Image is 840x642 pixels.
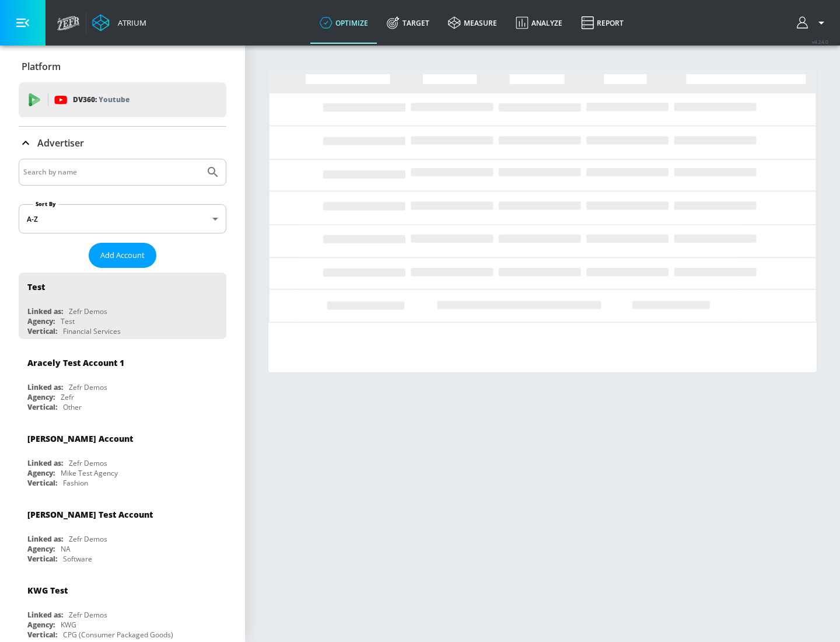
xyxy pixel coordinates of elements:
div: Other [63,402,82,412]
div: Advertiser [19,127,226,159]
div: NA [61,544,71,554]
div: Linked as: [27,306,63,316]
div: Aracely Test Account 1Linked as:Zefr DemosAgency:ZefrVertical:Other [19,348,226,415]
div: Test [27,281,45,292]
div: Agency: [27,620,55,630]
span: v 4.24.0 [812,39,828,45]
a: measure [439,2,506,44]
div: Agency: [27,544,55,554]
div: [PERSON_NAME] Account [27,433,133,444]
div: Test [61,316,75,326]
div: Zefr Demos [69,534,107,544]
div: Software [63,554,92,564]
p: Platform [22,60,61,73]
div: [PERSON_NAME] Test Account [27,509,153,520]
a: optimize [310,2,377,44]
div: DV360: Youtube [19,82,226,117]
div: [PERSON_NAME] AccountLinked as:Zefr DemosAgency:Mike Test AgencyVertical:Fashion [19,424,226,491]
a: Report [572,2,633,44]
div: CPG (Consumer Packaged Goods) [63,630,173,640]
div: Vertical: [27,630,57,640]
div: [PERSON_NAME] Test AccountLinked as:Zefr DemosAgency:NAVertical:Software [19,500,226,567]
div: KWG Test [27,585,68,596]
div: TestLinked as:Zefr DemosAgency:TestVertical:Financial Services [19,273,226,339]
div: A-Z [19,204,226,233]
label: Sort By [33,200,58,208]
div: Aracely Test Account 1 [27,357,124,368]
div: Zefr [61,392,74,402]
div: Linked as: [27,382,63,392]
input: Search by name [23,165,200,180]
div: Vertical: [27,402,57,412]
p: DV360: [73,93,129,106]
div: Agency: [27,468,55,478]
div: Linked as: [27,534,63,544]
div: Zefr Demos [69,610,107,620]
div: Zefr Demos [69,458,107,468]
p: Advertiser [37,137,84,149]
span: Add Account [100,249,145,262]
div: Platform [19,50,226,83]
a: Analyze [506,2,572,44]
div: Atrium [113,18,146,28]
div: Zefr Demos [69,382,107,392]
a: Atrium [92,14,146,32]
div: Vertical: [27,554,57,564]
p: Youtube [99,93,129,106]
div: Agency: [27,392,55,402]
div: Agency: [27,316,55,326]
div: Financial Services [63,326,121,336]
div: Linked as: [27,610,63,620]
a: Target [377,2,439,44]
div: Linked as: [27,458,63,468]
div: Vertical: [27,478,57,488]
div: Mike Test Agency [61,468,118,478]
div: KWG [61,620,76,630]
button: Add Account [89,243,156,268]
div: Zefr Demos [69,306,107,316]
div: Fashion [63,478,88,488]
div: Vertical: [27,326,57,336]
